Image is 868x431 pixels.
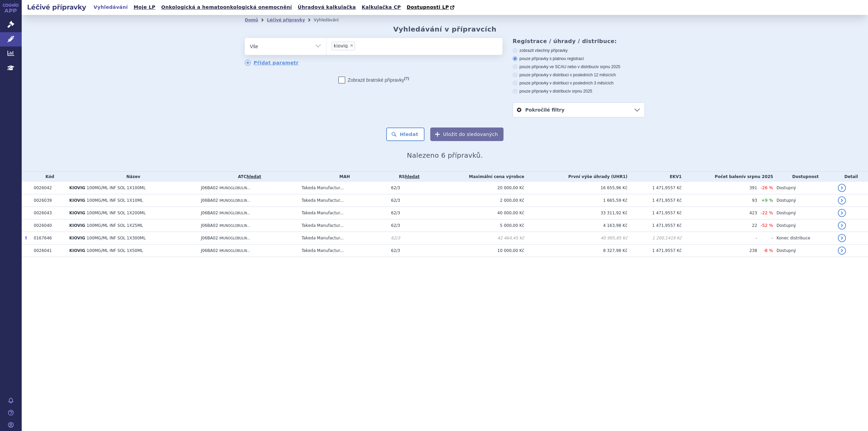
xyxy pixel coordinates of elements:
span: -22 % [761,210,773,215]
td: Takeda Manufactur... [298,194,388,207]
th: Kód [31,172,66,182]
a: Moje LP [132,3,157,12]
span: J06BA02 [201,223,218,228]
label: pouze přípravky s platnou registrací [513,56,645,61]
td: Dostupný [773,219,834,232]
th: RS [388,172,427,182]
span: J06BA02 [201,236,218,240]
label: pouze přípravky v distribuci v posledních 12 měsících [513,72,645,78]
abbr: (?) [404,76,409,81]
td: Dostupný [773,207,834,219]
a: Přidat parametr [245,60,299,66]
span: 100MG/ML INF SOL 1X300ML [87,236,146,240]
span: IMUNOGLOBULIN... [219,236,250,240]
label: pouze přípravky v distribuci v posledních 3 měsících [513,80,645,86]
td: 423 [682,207,757,219]
td: 0026042 [31,182,66,194]
span: v srpnu 2025 [597,64,620,69]
span: J06BA02 [201,248,218,253]
span: IMUNOGLOBULIN... [219,249,250,253]
span: KIOVIG [69,223,85,228]
span: J06BA02 [201,211,218,215]
td: 0026041 [31,244,66,257]
td: 1 471,9557 Kč [627,207,682,219]
a: Dostupnosti LP [405,3,458,12]
span: IMUNOGLOBULIN... [219,211,250,215]
th: ATC [198,172,298,182]
span: IMUNOGLOBULIN... [219,199,250,202]
td: 10 000,00 Kč [428,244,525,257]
a: Vyhledávání [92,3,130,12]
th: EKV1 [627,172,682,182]
td: 93 [682,194,757,207]
td: 5 000,00 Kč [428,219,525,232]
a: detail [838,196,846,204]
a: detail [838,184,846,192]
td: 16 655,96 Kč [524,182,627,194]
span: -26 % [761,185,773,190]
h3: Registrace / úhrady / distribuce: [513,38,645,44]
td: 40 000,00 Kč [428,207,525,219]
td: 0026040 [31,219,66,232]
td: 22 [682,219,757,232]
span: KIOVIG [69,198,85,203]
span: J06BA02 [201,185,218,190]
label: pouze přípravky ve SCAU nebo v distribuci [513,64,645,70]
a: hledat [246,174,261,179]
a: Kalkulačka CP [360,3,403,12]
a: hledat [405,174,419,179]
td: 238 [682,244,757,257]
span: 100MG/ML INF SOL 1X10ML [87,198,143,203]
th: Detail [834,172,868,182]
span: IMUNOGLOBULIN... [219,224,250,228]
td: 1 200,1419 Kč [627,232,682,244]
td: Takeda Manufactur... [298,244,388,257]
a: Domů [245,18,258,22]
td: 20 000,00 Kč [428,182,525,194]
td: Dostupný [773,182,834,194]
td: Takeda Manufactur... [298,219,388,232]
span: v srpnu 2025 [743,174,773,179]
span: × [350,43,354,47]
td: 42 464,45 Kč [428,232,525,244]
label: zobrazit všechny přípravky [513,48,645,53]
td: 1 665,59 Kč [524,194,627,207]
span: J06BA02 [201,198,218,203]
span: 62/3 [391,211,400,215]
span: Dostupnosti LP [407,4,449,10]
td: Dostupný [773,194,834,207]
span: 100MG/ML INF SOL 1X50ML [87,248,143,253]
td: Dostupný [773,244,834,257]
td: 4 163,98 Kč [524,219,627,232]
h2: Vyhledávání v přípravcích [393,25,497,33]
th: Dostupnost [773,172,834,182]
span: Poslední data tohoto produktu jsou ze SCAU platného k 01.05.2015. [25,236,27,240]
label: pouze přípravky v distribuci [513,89,645,94]
span: 62/3 [391,198,400,203]
a: detail [838,247,846,255]
td: Takeda Manufactur... [298,207,388,219]
td: 8 327,98 Kč [524,244,627,257]
span: 62/3 [391,223,400,228]
span: v srpnu 2025 [569,89,592,94]
a: detail [838,234,846,242]
td: 2 000,00 Kč [428,194,525,207]
span: 62/3 [391,236,400,240]
a: Onkologická a hematoonkologická onemocnění [159,3,294,12]
button: Uložit do sledovaných [430,128,504,141]
td: 391 [682,182,757,194]
span: IMUNOGLOBULIN... [219,186,250,190]
td: 1 471,9557 Kč [627,194,682,207]
h2: Léčivé přípravky [22,2,92,12]
td: - [757,232,773,244]
span: KIOVIG [69,211,85,215]
a: Úhradová kalkulačka [296,3,358,12]
span: KIOVIG [69,248,85,253]
th: Počet balení [682,172,773,182]
span: 100MG/ML INF SOL 1X100ML [87,185,146,190]
td: 0026039 [31,194,66,207]
td: 40 995,85 Kč [524,232,627,244]
td: Takeda Manufactur... [298,232,388,244]
span: kiovig [334,43,348,48]
input: kiovig [357,41,361,50]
